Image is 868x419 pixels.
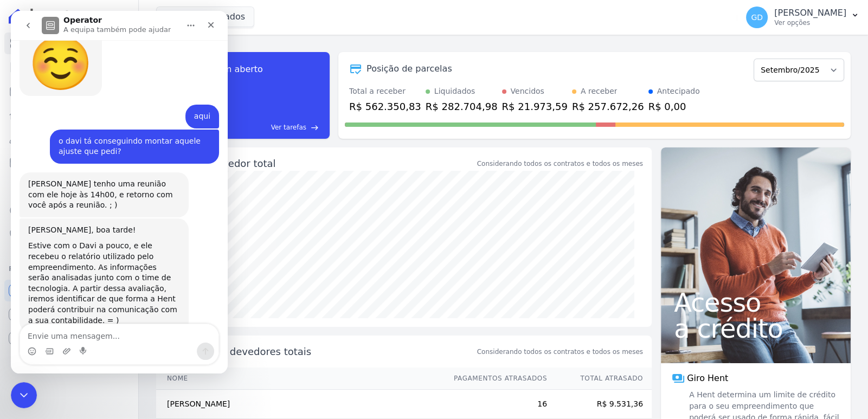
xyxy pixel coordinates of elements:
[34,336,43,345] button: Seletor de Gif
[156,7,254,27] button: 4 selecionados
[4,304,134,325] a: Conta Hent
[183,100,200,111] div: aqui
[502,99,568,114] div: R$ 21.973,59
[11,11,228,373] iframe: Intercom live chat
[156,390,443,419] td: [PERSON_NAME]
[774,18,846,27] p: Ver opções
[4,152,134,173] a: Minha Carteira
[271,123,306,132] span: Ver tarefas
[17,168,169,200] div: [PERSON_NAME] tenho uma reunião com ele hoje às 14h00, e retorno com você após a reunião. ; )
[511,86,544,97] div: Vencidos
[4,33,134,54] a: Visão Geral
[156,368,443,390] th: Nome
[11,382,37,408] iframe: Intercom live chat
[196,123,319,132] a: Ver tarefas east
[687,372,728,385] span: Giro Hent
[52,336,60,345] button: Carregar anexo
[674,289,838,315] span: Acesso
[9,14,208,94] div: Adriane diz…
[4,128,134,150] a: Clientes
[4,80,134,102] a: Parcelas
[48,125,200,146] div: o davi tá conseguindo montar aquele ajuste que pedi?
[175,94,208,118] div: aqui
[9,208,178,321] div: [PERSON_NAME], boa tarde!Estive com o Davi a pouco, e ele recebeu o relatório utilizado pelo empr...
[477,347,643,357] span: Considerando todos os contratos e todos os meses
[9,208,208,341] div: Adriane diz…
[9,119,208,162] div: Gabriel diz…
[674,315,838,341] span: a crédito
[443,368,548,390] th: Pagamentos Atrasados
[548,368,652,390] th: Total Atrasado
[9,94,208,119] div: Gabriel diz…
[9,162,208,208] div: Adriane diz…
[9,313,208,332] textarea: Envie uma mensagem...
[426,99,498,114] div: R$ 282.704,98
[9,162,178,207] div: [PERSON_NAME] tenho uma reunião com ele hoje às 14h00, e retorno com você após a reunião. ; )
[17,336,25,345] button: Seletor de emoji
[572,99,644,114] div: R$ 257.672,26
[648,99,700,114] div: R$ 0,00
[4,199,134,221] a: Crédito
[774,8,846,18] p: [PERSON_NAME]
[170,4,190,25] button: Início
[9,14,91,85] div: relaxed
[4,176,134,197] a: Transferências
[548,390,652,419] td: R$ 9.531,36
[477,159,643,169] div: Considerando todos os contratos e todos os meses
[349,99,421,114] div: R$ 562.350,83
[17,230,169,315] div: Estive com o Davi a pouco, e ele recebeu o relatório utilizado pelo empreendimento. As informaçõe...
[311,124,319,132] span: east
[581,86,618,97] div: A receber
[443,390,548,419] td: 16
[4,280,134,301] a: Recebíveis
[69,336,78,345] button: Start recording
[186,332,203,349] button: Enviar mensagem…
[17,27,82,79] div: relaxed
[657,86,700,97] div: Antecipado
[349,86,421,97] div: Total a receber
[4,56,134,78] a: Contratos
[434,86,475,97] div: Liquidados
[4,104,134,126] a: Lotes
[367,62,452,75] div: Posição de parcelas
[4,223,134,245] a: Negativação
[53,14,160,24] p: A equipa também pode ajudar
[190,4,210,24] div: Fechar
[39,119,208,153] div: o davi tá conseguindo montar aquele ajuste que pedi?
[751,14,763,21] span: GD
[17,214,169,225] div: [PERSON_NAME], boa tarde!
[180,344,475,359] span: Principais devedores totais
[737,2,868,33] button: GD [PERSON_NAME] Ver opções
[180,156,475,171] div: Saldo devedor total
[9,262,130,275] div: Plataformas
